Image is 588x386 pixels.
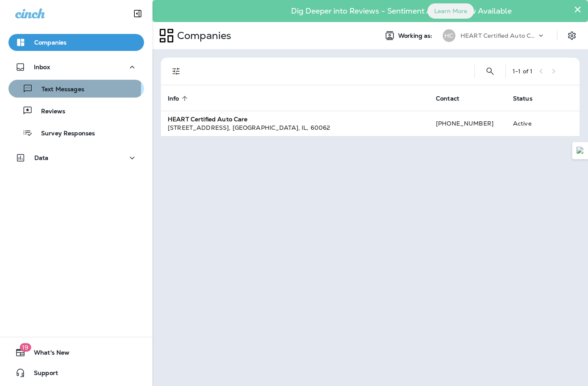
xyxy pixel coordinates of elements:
button: Reviews [8,102,144,120]
span: Contact [436,95,459,102]
button: Inbox [8,59,144,76]
p: Dig Deeper into Reviews - Sentiment Analysis Now Available [266,10,536,12]
span: Working as: [398,32,434,39]
td: [PHONE_NUMBER] [429,111,506,136]
div: HC [443,29,455,42]
button: Collapse Sidebar [126,5,150,22]
button: Data [8,149,144,166]
p: HEART Certified Auto Care [460,32,537,39]
span: Contact [436,95,470,102]
p: Survey Responses [33,130,95,138]
p: Companies [174,29,231,42]
img: Detect Auto [577,147,584,154]
button: Search Companies [482,63,499,80]
button: Survey Responses [8,124,144,142]
span: Status [513,95,533,102]
strong: HEART Certified Auto Care [168,115,248,123]
div: 1 - 1 of 1 [513,68,533,75]
span: 19 [19,343,31,352]
p: Inbox [34,64,50,70]
p: Data [34,154,49,161]
button: Close [574,3,582,16]
button: Text Messages [8,80,144,98]
p: Text Messages [33,86,84,94]
p: Reviews [33,108,65,116]
button: Filters [168,63,185,80]
button: Settings [564,28,580,43]
button: 19What's New [8,344,144,361]
div: [STREET_ADDRESS] , [GEOGRAPHIC_DATA] , IL , 60062 [168,123,422,132]
button: Learn More [427,3,474,19]
span: Info [168,95,179,102]
td: Active [506,111,553,136]
span: Status [513,95,544,102]
button: Companies [8,34,144,51]
span: What's New [25,349,69,359]
span: Info [168,95,190,102]
button: Support [8,364,144,381]
span: Support [25,369,58,380]
p: Companies [34,39,67,46]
